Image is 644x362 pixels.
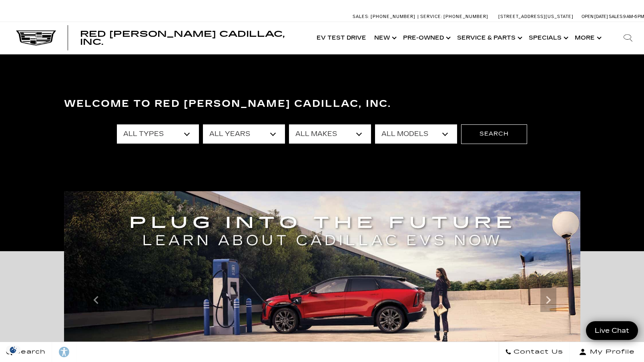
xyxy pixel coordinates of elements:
img: Opt-Out Icon [4,346,22,354]
span: Red [PERSON_NAME] Cadillac, Inc. [80,29,285,47]
span: Open [DATE] [582,14,608,19]
span: My Profile [587,346,635,358]
button: Open user profile menu [570,342,644,362]
a: Live Chat [586,321,638,340]
a: Sales: [PHONE_NUMBER] [353,14,417,19]
span: Sales: [353,14,369,19]
a: Red [PERSON_NAME] Cadillac, Inc. [80,30,305,46]
select: Filter by model [375,124,457,144]
div: Next [540,288,556,312]
span: [PHONE_NUMBER] [371,14,415,19]
img: Cadillac Dark Logo with Cadillac White Text [16,30,56,46]
a: EV Test Drive [313,22,370,54]
a: Specials [525,22,571,54]
span: Service: [420,14,442,19]
button: Search [461,124,527,144]
a: Contact Us [499,342,570,362]
a: Service & Parts [453,22,525,54]
span: [PHONE_NUMBER] [443,14,488,19]
select: Filter by year [203,124,285,144]
a: Service: [PHONE_NUMBER] [417,14,490,19]
span: Contact Us [512,346,563,358]
a: New [370,22,399,54]
span: Sales: [609,14,623,19]
a: Pre-Owned [399,22,453,54]
h3: Welcome to Red [PERSON_NAME] Cadillac, Inc. [64,96,580,112]
select: Filter by make [289,124,371,144]
select: Filter by type [117,124,199,144]
section: Click to Open Cookie Consent Modal [4,346,22,354]
div: Previous [88,288,104,312]
span: 9 AM-6 PM [623,14,644,19]
a: [STREET_ADDRESS][US_STATE] [498,14,574,19]
span: Live Chat [591,326,633,335]
button: More [571,22,604,54]
span: Search [12,346,46,358]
